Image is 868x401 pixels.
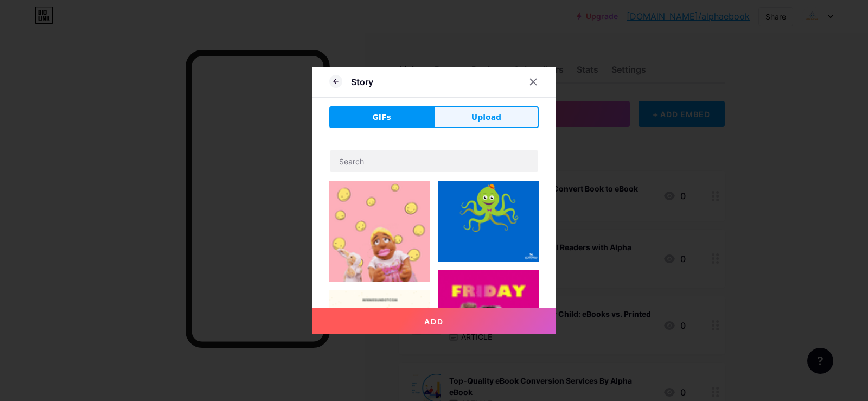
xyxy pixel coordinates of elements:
img: Gihpy [438,181,539,262]
button: Add [312,308,556,334]
div: Story [351,75,373,88]
span: Add [424,317,444,326]
img: Gihpy [329,181,430,282]
span: GIFs [372,112,391,123]
img: Gihpy [438,270,539,371]
span: Upload [471,112,501,123]
img: Gihpy [329,290,430,391]
button: Upload [434,106,539,128]
button: GIFs [329,106,434,128]
input: Search [330,150,538,172]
